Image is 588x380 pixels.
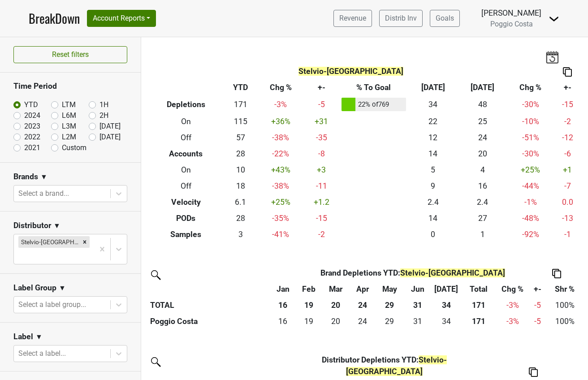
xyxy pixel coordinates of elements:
[322,313,350,329] td: 19.75
[375,313,405,329] td: 29.249
[322,281,350,297] th: Mar: activate to sort column ascending
[458,162,507,178] td: 4
[148,96,224,114] th: Depletions
[13,283,56,293] h3: Label Group
[99,99,108,110] label: 1H
[13,46,127,63] button: Reset filters
[507,96,554,114] td: -30 %
[304,210,339,226] td: -15
[554,194,581,210] td: 0.0
[375,281,405,297] th: May: activate to sort column ascending
[270,313,296,329] td: 15.667
[322,297,350,313] th: 20
[13,82,127,91] h3: Time Period
[257,210,304,226] td: -35 %
[257,194,304,210] td: +25 %
[458,226,507,242] td: 1
[62,121,76,132] label: L3M
[224,80,257,96] th: YTD
[458,113,507,130] td: 25
[53,220,61,231] span: ▼
[99,110,108,121] label: 2H
[458,130,507,146] td: 24
[350,313,375,329] td: 23.667
[13,332,33,341] h3: Label
[304,162,339,178] td: +3
[549,13,559,24] img: Dropdown Menu
[458,194,507,210] td: 2.4
[224,210,257,226] td: 28
[554,162,581,178] td: +1
[257,146,304,162] td: -22 %
[563,67,572,77] img: Copy to clipboard
[35,332,43,342] span: ▼
[62,132,76,142] label: L2M
[87,10,156,27] button: Account Reports
[148,210,224,226] th: PODs
[304,130,339,146] td: -35
[404,281,431,297] th: Jun: activate to sort column ascending
[224,130,257,146] td: 57
[350,297,375,313] th: 24
[298,315,320,327] div: 19
[296,265,529,281] th: Brand Depletions YTD :
[408,178,458,194] td: 9
[507,194,554,210] td: -1 %
[458,96,507,114] td: 48
[148,297,270,313] th: TOTAL
[148,226,224,242] th: Samples
[507,80,554,96] th: Chg %
[507,146,554,162] td: -30 %
[148,281,270,297] th: &nbsp;: activate to sort column ascending
[546,281,584,297] th: Shr %: activate to sort column ascending
[40,172,48,182] span: ▼
[546,297,584,313] td: 100%
[375,297,405,313] th: 29
[148,354,162,368] img: filter
[224,194,257,210] td: 6.1
[270,281,296,297] th: Jan: activate to sort column ascending
[463,315,493,327] div: 171
[257,226,304,242] td: -41 %
[148,113,224,130] th: On
[24,99,38,110] label: YTD
[408,146,458,162] td: 14
[224,178,257,194] td: 18
[62,142,86,153] label: Custom
[62,110,76,121] label: L6M
[224,146,257,162] td: 28
[554,226,581,242] td: -1
[24,142,40,153] label: 2021
[352,315,372,327] div: 24
[532,315,544,327] div: -5
[545,51,559,63] img: last_updated_date
[304,226,339,242] td: -2
[408,162,458,178] td: 5
[431,313,461,329] td: 33.667
[552,269,561,278] img: Copy to clipboard
[29,9,80,28] a: BreakDown
[270,297,296,313] th: 16
[431,281,461,297] th: Jul: activate to sort column ascending
[408,226,458,242] td: 0
[59,283,66,294] span: ▼
[408,210,458,226] td: 14
[462,297,496,313] th: 171
[304,80,339,96] th: +-
[304,178,339,194] td: -11
[24,132,40,142] label: 2022
[80,236,90,248] div: Remove Stelvio-OH
[431,297,461,313] th: 34
[148,267,162,281] img: filter
[298,67,403,76] span: Stelvio-[GEOGRAPHIC_DATA]
[554,146,581,162] td: -6
[304,146,339,162] td: -8
[529,367,538,377] img: Copy to clipboard
[430,10,460,27] a: Goals
[506,301,519,310] span: -3%
[148,178,224,194] th: Off
[554,96,581,114] td: -15
[408,113,458,130] td: 22
[13,172,38,181] h3: Brands
[507,178,554,194] td: -44 %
